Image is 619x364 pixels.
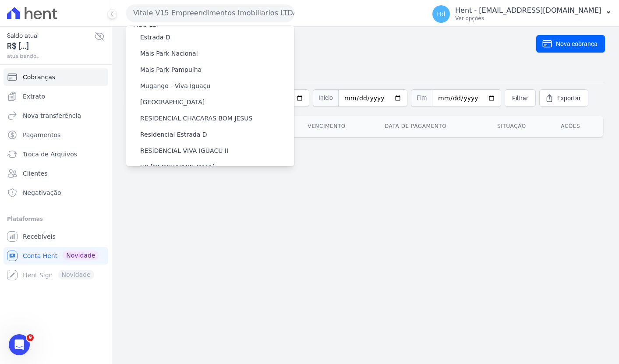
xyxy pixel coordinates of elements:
[505,89,536,107] a: Filtrar
[4,165,108,182] a: Clientes
[455,15,601,22] p: Ver opções
[490,116,554,137] th: Situação
[301,116,378,137] th: Vencimento
[557,94,581,102] span: Exportar
[4,88,108,105] a: Extrato
[140,163,215,172] label: UP [GEOGRAPHIC_DATA]
[512,94,528,102] span: Filtrar
[554,116,603,137] th: Ações
[140,146,228,155] label: RESIDENCIAL VIVA IGUACU II
[411,89,432,107] span: Fim
[4,126,108,144] a: Pagamentos
[7,214,105,224] div: Plataformas
[140,114,252,123] label: RESIDENCIAL CHACARAS BOM JESUS
[9,334,30,355] iframe: Intercom live chat
[126,34,536,53] h2: Cobranças
[4,184,108,201] a: Negativação
[140,130,207,139] label: Residencial Estrada D
[23,73,55,81] span: Cobranças
[63,251,99,260] span: Novidade
[7,31,94,40] span: Saldo atual
[23,188,61,197] span: Negativação
[140,98,205,107] label: [GEOGRAPHIC_DATA]
[4,247,108,265] a: Conta Hent Novidade
[7,68,105,284] nav: Sidebar
[425,2,619,26] button: Hd Hent - [EMAIL_ADDRESS][DOMAIN_NAME] Ver opções
[378,116,490,137] th: Data de pagamento
[7,40,94,52] span: R$ [...]
[126,4,294,22] button: Vitale V15 Empreendimentos Imobiliarios LTDA
[23,131,60,139] span: Pagamentos
[23,251,57,260] span: Conta Hent
[23,169,47,178] span: Clientes
[23,150,77,159] span: Troca de Arquivos
[140,81,210,91] label: Mugango - Viva Iguaçu
[23,111,81,120] span: Nova transferência
[4,68,108,86] a: Cobranças
[539,89,588,107] a: Exportar
[140,49,198,58] label: Mais Park Nacional
[437,11,445,17] span: Hd
[7,52,94,60] span: atualizando...
[4,145,108,163] a: Troca de Arquivos
[556,39,598,48] span: Nova cobrança
[4,228,108,245] a: Recebíveis
[27,334,34,341] span: 9
[23,232,56,241] span: Recebíveis
[4,107,108,124] a: Nova transferência
[140,33,170,42] label: Estrada D
[313,89,338,107] span: Início
[140,65,202,74] label: Mais Park Pampulha
[23,92,45,101] span: Extrato
[536,35,605,53] a: Nova cobrança
[455,6,601,15] p: Hent - [EMAIL_ADDRESS][DOMAIN_NAME]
